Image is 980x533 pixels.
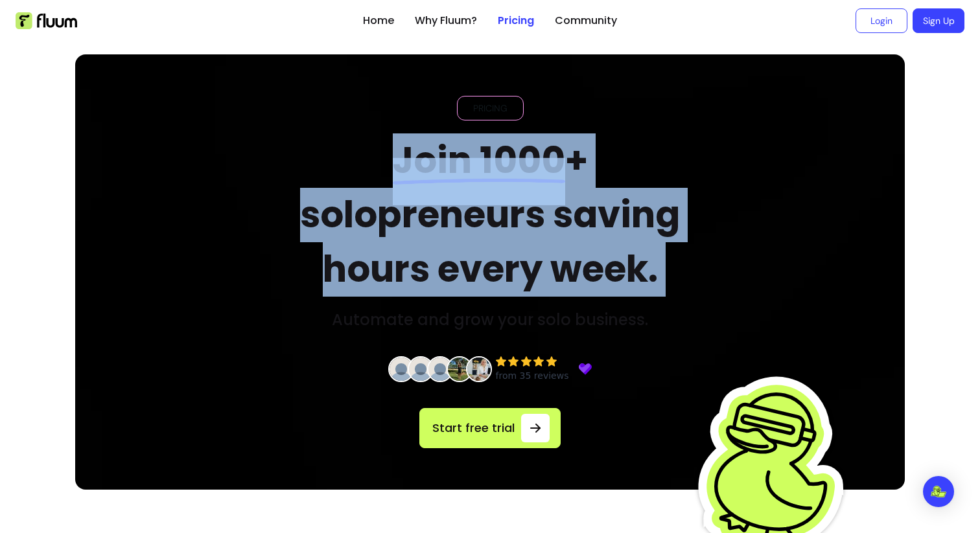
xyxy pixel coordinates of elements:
span: PRICING [468,102,513,115]
a: Start free trial [419,408,561,448]
a: Pricing [498,13,534,28]
a: Community [555,13,617,28]
div: Open Intercom Messenger [923,476,954,507]
a: Sign Up [913,8,964,33]
a: Home [363,13,394,28]
a: Why Fluum? [415,13,477,28]
span: Join 1000 [393,135,565,186]
span: Start free trial [430,419,516,437]
img: Fluum Logo [16,12,77,29]
h3: Automate and grow your solo business. [332,310,648,330]
h2: + solopreneurs saving hours every week. [271,133,710,297]
a: Login [856,8,907,33]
